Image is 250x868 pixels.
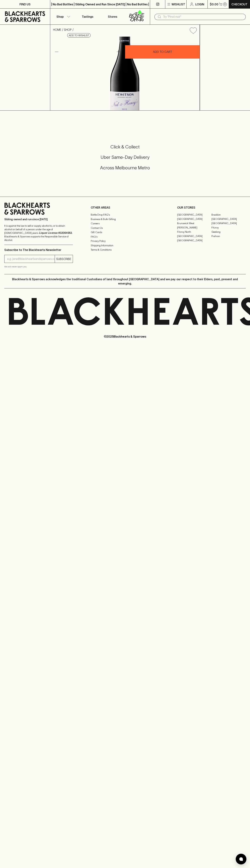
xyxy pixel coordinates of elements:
p: Tastings [82,14,93,19]
input: e.g. jane@blackheartsandsparrows.com.au [7,256,55,262]
input: Try "Pinot noir" [163,14,243,20]
a: [PERSON_NAME] [177,225,211,230]
p: Sibling owned and run since [DATE] [4,218,73,221]
a: [GEOGRAPHIC_DATA] [211,221,246,225]
a: [GEOGRAPHIC_DATA] [177,238,211,243]
a: Careers [91,221,159,226]
button: Shop [50,9,75,24]
a: Prahran [211,234,246,238]
a: Bottle Drop FAQ's [91,213,159,217]
img: 37431.png [50,37,200,110]
a: FAQ's [91,235,159,239]
a: Terms & Conditions [91,248,159,252]
a: Geelong [211,230,246,234]
h5: Click & Collect [4,144,246,150]
p: We will never spam you [4,265,73,268]
p: It is against the law to sell or supply alcohol to, or to obtain alcohol on behalf of a person un... [4,224,73,242]
p: 0 [224,3,226,5]
p: OTHER AREAS [91,205,159,210]
h5: Uber Same-Day Delivery [4,154,246,160]
div: Call to action block [4,130,246,189]
a: HOME [53,28,61,31]
p: Wishlist [172,2,185,6]
a: Tastings [75,9,100,24]
h5: Across Melbourne Metro [4,165,246,171]
a: SHOP [64,28,72,31]
p: $0.00 [210,2,218,6]
a: Braddon [211,213,246,217]
a: Business & Bulk Gifting [91,217,159,221]
button: Add to wishlist [188,26,198,35]
a: Fitzroy [211,225,246,230]
a: [GEOGRAPHIC_DATA] [177,234,211,238]
p: Subscribe to The Blackhearts Newsletter [4,248,73,252]
a: [GEOGRAPHIC_DATA] [177,213,211,217]
a: [GEOGRAPHIC_DATA] [211,217,246,221]
a: Contact Us [91,226,159,230]
p: Blackhearts & Sparrows acknowledges the traditional Custodians of land throughout [GEOGRAPHIC_DAT... [7,277,243,286]
a: Brunswick West [177,221,211,225]
button: Add to wishlist [67,33,91,38]
p: SUBSCRIBE [56,257,71,261]
a: Privacy Policy [91,239,159,243]
p: Checkout [231,2,247,6]
a: Stores [100,9,125,24]
p: Login [195,2,204,6]
a: Gift Cards [91,230,159,235]
p: Shop [56,14,64,19]
p: Stores [108,14,117,19]
a: Shipping Information [91,243,159,248]
p: FIND US [19,2,31,6]
a: [GEOGRAPHIC_DATA] [177,217,211,221]
button: ADD TO CART [125,45,200,59]
strong: Liquor License #32064953 [39,231,72,234]
a: Fitzroy North [177,230,211,234]
img: bubble-icon [239,857,243,861]
p: OUR STORES [177,205,246,210]
button: SUBSCRIBE [55,255,73,263]
p: ADD TO CART [153,50,172,54]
